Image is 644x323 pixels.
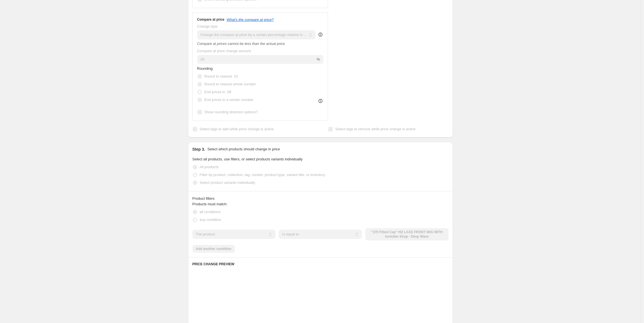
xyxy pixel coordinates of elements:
[192,157,303,161] span: Select all products, use filters, or select products variants individually
[192,196,448,201] div: Product filters
[200,180,255,185] span: Select product variants individually
[197,24,218,28] span: Change type
[200,218,221,222] span: any condition
[318,32,323,37] div: help
[197,55,316,64] input: 20
[192,146,205,152] h2: Step 3.
[197,17,225,22] h3: Compare at price
[204,90,231,94] span: End prices in .99
[192,262,448,266] h6: PRICE CHANGE PREVIEW
[200,165,219,169] span: All products
[204,98,254,102] span: End prices in a certain number
[204,82,256,86] span: Round to nearest whole number
[227,18,274,22] button: What's the compare at price?
[197,49,251,53] span: Compare at price change amount
[200,127,274,131] span: Select tags to add while price change is active
[204,110,258,114] span: Show rounding direction options?
[197,42,286,46] i: Compare at prices cannot be less than the actual price.
[204,74,238,78] span: Round to nearest .01
[335,127,416,131] span: Select tags to remove while price change is active
[192,202,228,206] span: Products must match:
[200,210,221,214] span: all conditions
[317,57,320,61] span: %
[200,173,325,177] span: Filter by product, collection, tag, vendor, product type, variant title, or inventory
[207,146,280,152] p: Select which products should change in price
[197,66,213,71] span: Rounding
